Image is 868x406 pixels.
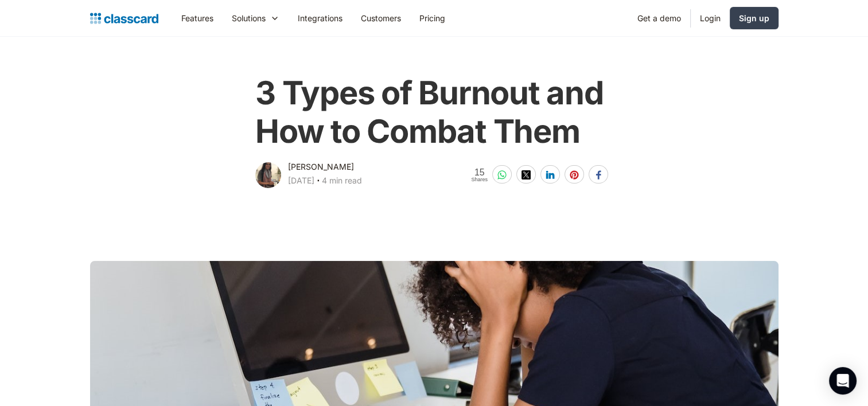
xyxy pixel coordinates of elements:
[691,5,730,31] a: Login
[829,367,857,395] div: Open Intercom Messenger
[546,170,555,179] img: linkedin-white sharing button
[322,174,362,188] div: 4 min read
[289,5,352,31] a: Integrations
[730,7,779,29] a: Sign up
[172,5,223,31] a: Features
[410,5,454,31] a: Pricing
[739,12,769,24] div: Sign up
[594,170,603,179] img: facebook-white sharing button
[521,170,531,179] img: twitter-white sharing button
[497,170,507,179] img: whatsapp-white sharing button
[288,160,354,174] div: [PERSON_NAME]
[90,10,158,26] a: home
[288,174,314,188] div: [DATE]
[471,177,488,182] span: Shares
[232,12,266,24] div: Solutions
[570,170,579,179] img: pinterest-white sharing button
[223,5,289,31] div: Solutions
[314,174,322,190] div: ‧
[352,5,410,31] a: Customers
[471,167,488,177] span: 15
[255,74,613,151] h1: 3 Types of Burnout and How to Combat Them
[628,5,690,31] a: Get a demo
